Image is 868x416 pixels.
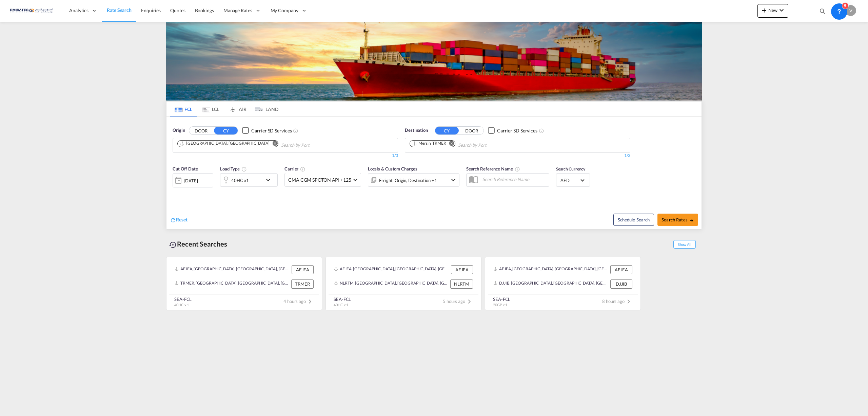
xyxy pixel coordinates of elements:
md-icon: icon-plus 400-fg [760,6,768,14]
span: Analytics [69,7,88,14]
div: AEJEA, Jebel Ali, United Arab Emirates, Middle East, Middle East [334,265,449,274]
md-icon: Unchecked: Search for CY (Container Yard) services for all selected carriers.Checked : Search for... [539,128,544,133]
span: Quotes [170,7,185,13]
md-icon: icon-chevron-down [449,176,457,184]
div: Recent Searches [166,236,230,252]
span: New [760,7,786,13]
div: SEA-FCL [174,296,192,302]
recent-search-card: AEJEA, [GEOGRAPHIC_DATA], [GEOGRAPHIC_DATA], [GEOGRAPHIC_DATA], [GEOGRAPHIC_DATA] AEJEADJJIB, [GE... [485,257,641,310]
span: Reset [176,217,188,222]
button: icon-plus 400-fgNewicon-chevron-down [757,4,788,18]
div: OriginDOOR CY Checkbox No InkUnchecked: Search for CY (Container Yard) services for all selected ... [166,117,702,229]
div: icon-magnify [819,7,826,18]
div: Freight Origin Destination Factory Stuffingicon-chevron-down [368,173,459,187]
span: 5 hours ago [443,299,473,304]
div: Press delete to remove this chip. [412,141,448,146]
div: Jebel Ali, AEJEA [180,141,269,146]
span: 40HC x 1 [174,303,189,307]
md-tab-item: LCL [197,102,224,116]
md-icon: The selected Trucker/Carrierwill be displayed in the rate results If the rates are from another f... [300,166,305,172]
button: DOOR [189,127,213,134]
span: Load Type [220,166,247,171]
md-checkbox: Checkbox No Ink [488,127,537,134]
div: V [845,5,856,16]
md-icon: icon-arrow-right [689,218,694,223]
span: Origin [173,127,185,134]
md-icon: Unchecked: Search for CY (Container Yard) services for all selected carriers.Checked : Search for... [293,128,298,133]
md-tab-item: LAND [251,102,278,116]
button: CY [435,127,459,134]
span: Locals & Custom Charges [368,166,417,171]
span: My Company [271,7,298,14]
md-chips-wrap: Chips container. Use arrow keys to select chips. [409,138,525,151]
input: Chips input. [458,140,522,151]
button: Search Ratesicon-arrow-right [657,214,698,226]
img: c67187802a5a11ec94275b5db69a26e6.png [10,3,56,18]
md-icon: icon-chevron-right [306,297,314,306]
span: AED [560,177,579,183]
img: LCL+%26+FCL+BACKGROUND.png [166,22,702,101]
md-icon: Your search will be saved by the below given name [515,166,520,172]
span: 8 hours ago [602,299,633,304]
recent-search-card: AEJEA, [GEOGRAPHIC_DATA], [GEOGRAPHIC_DATA], [GEOGRAPHIC_DATA], [GEOGRAPHIC_DATA] AEJEATRMER, [GE... [166,257,322,310]
div: TRMER [291,279,314,288]
div: Carrier SD Services [497,127,537,134]
span: CMA CGM SPOTON API +125 [288,177,351,183]
span: Search Currency [556,166,586,171]
div: AEJEA [451,265,473,274]
button: CY [214,127,238,134]
span: Search Rates [662,217,694,222]
span: Help [830,5,842,16]
md-icon: icon-refresh [170,217,176,223]
span: Carrier [284,166,305,171]
div: Help [830,5,845,17]
md-icon: icon-chevron-down [264,176,276,184]
span: Rate Search [107,7,132,13]
button: Remove [268,141,278,147]
button: Note: By default Schedule search will only considerorigin ports, destination ports and cut off da... [613,214,654,226]
md-icon: icon-backup-restore [169,241,177,249]
div: DJJIB, Djibouti, Djibouti, Eastern Africa, Africa [493,279,609,288]
span: Search Reference Name [466,166,520,171]
div: Freight Origin Destination Factory Stuffing [379,176,437,185]
span: 40HC x 1 [334,303,348,307]
span: Show All [673,240,696,249]
div: AEJEA, Jebel Ali, United Arab Emirates, Middle East, Middle East [175,265,290,274]
md-chips-wrap: Chips container. Use arrow keys to select chips. [176,138,348,151]
span: 20GP x 1 [493,303,507,307]
div: AEJEA [292,265,314,274]
span: Enquiries [141,7,161,13]
div: DJJIB [610,279,632,288]
span: Cut Off Date [173,166,198,171]
div: NLRTM [450,279,473,288]
div: 1/3 [405,153,630,159]
md-icon: icon-chevron-down [777,6,786,14]
div: 1/3 [173,153,398,159]
div: AEJEA, Jebel Ali, United Arab Emirates, Middle East, Middle East [493,265,609,274]
md-icon: icon-chevron-right [465,297,473,306]
md-select: Select Currency: د.إ AEDUnited Arab Emirates Dirham [560,175,586,185]
span: 4 hours ago [283,299,314,304]
div: TRMER, Mersin, Türkiye, South West Asia, Asia Pacific [175,279,290,288]
div: Mersin, TRMER [412,141,446,146]
div: Press delete to remove this chip. [180,141,271,146]
md-icon: icon-information-outline [241,166,247,172]
span: Destination [405,127,428,134]
span: Bookings [195,7,214,13]
button: Remove [445,141,455,147]
md-datepicker: Select [173,187,178,196]
md-icon: icon-magnify [819,7,826,15]
md-tab-item: AIR [224,102,251,116]
md-checkbox: Checkbox No Ink [242,127,292,134]
div: SEA-FCL [493,296,510,302]
div: 40HC x1 [231,176,249,185]
md-icon: icon-airplane [229,105,237,110]
div: NLRTM, Rotterdam, Netherlands, Western Europe, Europe [334,279,449,288]
recent-search-card: AEJEA, [GEOGRAPHIC_DATA], [GEOGRAPHIC_DATA], [GEOGRAPHIC_DATA], [GEOGRAPHIC_DATA] AEJEANLRTM, [GE... [325,257,481,310]
div: AEJEA [610,265,632,274]
md-icon: icon-chevron-right [625,297,633,306]
div: [DATE] [184,178,198,184]
span: Manage Rates [223,7,252,14]
md-tab-item: FCL [170,102,197,116]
